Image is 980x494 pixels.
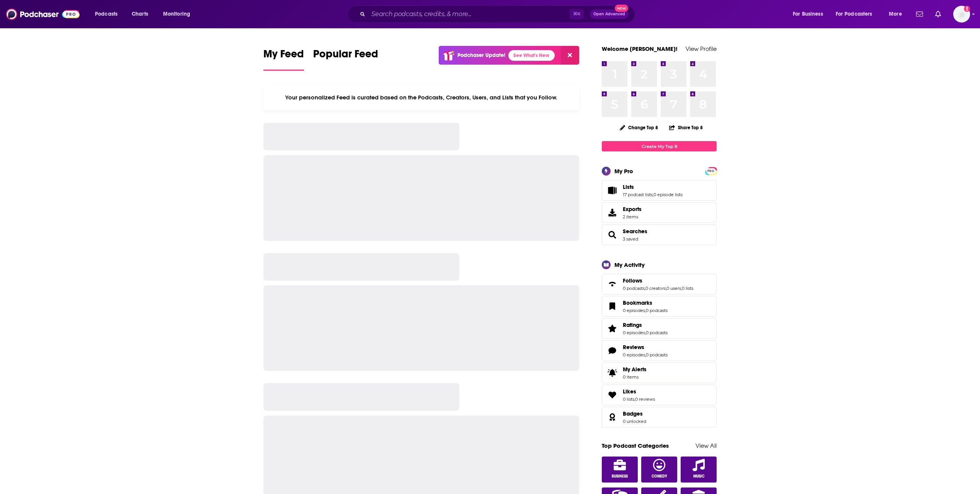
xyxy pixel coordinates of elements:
[681,286,682,291] span: ,
[666,286,666,291] span: ,
[623,410,646,417] a: Badges
[570,9,584,19] span: ⌘ K
[604,412,620,422] a: Badges
[953,6,970,23] img: User Profile
[623,388,636,395] span: Likes
[623,352,645,357] a: 0 episodes
[682,286,693,291] a: 0 lists
[623,344,668,351] a: Reviews
[604,207,620,218] span: Exports
[706,168,715,174] a: PRO
[602,442,669,449] a: Top Podcast Categories
[666,286,681,291] a: 0 users
[623,322,668,328] a: Ratings
[602,202,717,223] a: Exports
[313,47,378,65] span: Popular Feed
[953,6,970,23] button: Show profile menu
[623,396,634,402] a: 0 lists
[623,344,644,351] span: Reviews
[623,184,683,190] a: Lists
[602,362,717,383] a: My Alerts
[623,277,642,284] span: Follows
[590,10,629,19] button: Open AdvancedNew
[953,6,970,23] span: Logged in as EllaRoseMurphy
[646,308,668,313] a: 0 podcasts
[623,206,642,213] span: Exports
[623,419,646,424] a: 0 unlocked
[669,120,703,135] button: Share Top 8
[612,474,628,479] span: Business
[602,45,678,52] a: Welcome [PERSON_NAME]!
[653,192,683,197] a: 0 episode lists
[368,8,570,20] input: Search podcasts, credits, & more...
[623,330,645,335] a: 0 episodes
[623,388,655,395] a: Likes
[602,385,717,405] span: Likes
[615,123,663,132] button: Change Top 8
[602,180,717,201] span: Lists
[623,192,653,197] a: 17 podcast lists
[623,322,642,328] span: Ratings
[623,277,693,284] a: Follows
[623,374,647,380] span: 0 items
[635,396,655,402] a: 0 reviews
[95,9,118,19] span: Podcasts
[646,330,668,335] a: 0 podcasts
[602,407,717,427] span: Badges
[889,9,902,19] span: More
[602,274,717,294] span: Follows
[623,308,645,313] a: 0 episodes
[615,5,629,12] span: New
[623,366,647,373] span: My Alerts
[653,192,653,197] span: ,
[354,5,642,23] div: Search podcasts, credits, & more...
[623,236,638,242] a: 3 saved
[645,352,646,357] span: ,
[623,299,652,306] span: Bookmarks
[645,330,646,335] span: ,
[604,367,620,378] span: My Alerts
[645,308,646,313] span: ,
[604,301,620,312] a: Bookmarks
[593,12,625,16] span: Open Advanced
[602,318,717,339] span: Ratings
[623,299,668,306] a: Bookmarks
[884,8,911,20] button: open menu
[263,47,304,71] a: My Feed
[623,286,645,291] a: 0 podcasts
[932,8,944,21] a: Show notifications dropdown
[964,6,970,12] svg: Email not verified
[602,224,717,245] span: Searches
[604,390,620,400] a: Likes
[457,52,505,58] p: Podchaser Update!
[90,8,127,20] button: open menu
[831,8,884,20] button: open menu
[693,474,704,479] span: Music
[623,410,643,417] span: Badges
[913,8,926,21] a: Show notifications dropdown
[641,457,677,483] a: Comedy
[163,9,190,19] span: Monitoring
[836,9,872,19] span: For Podcasters
[604,345,620,356] a: Reviews
[602,340,717,361] span: Reviews
[652,474,667,479] span: Comedy
[602,457,638,483] a: Business
[623,228,647,235] a: Searches
[793,9,823,19] span: For Business
[623,214,642,219] span: 2 items
[604,323,620,334] a: Ratings
[602,141,717,151] a: Create My Top 8
[696,442,717,449] a: View All
[604,185,620,196] a: Lists
[681,457,717,483] a: Music
[787,8,833,20] button: open menu
[263,47,304,65] span: My Feed
[508,50,555,61] a: See What's New
[127,8,153,20] a: Charts
[263,84,579,110] div: Your personalized Feed is curated based on the Podcasts, Creators, Users, and Lists that you Follow.
[604,229,620,240] a: Searches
